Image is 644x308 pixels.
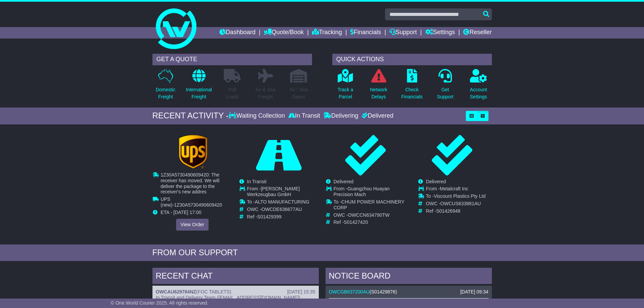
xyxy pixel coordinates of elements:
[389,27,417,39] a: Support
[264,27,304,39] a: Quote/Book
[229,112,286,120] div: Waiting Collection
[426,186,485,193] td: From -
[370,86,387,100] p: Network Delays
[156,295,301,300] span: In Transit and Delivery Team ([EMAIL_ADDRESS][DOMAIN_NAME])
[186,69,212,104] a: InternationalFreight
[436,69,454,104] a: GetSupport
[329,289,488,295] div: ( )
[261,207,302,212] span: OWCDE636677AU
[178,135,207,169] img: GetCarrierServiceLogo
[156,86,175,100] p: Domestic Freight
[111,300,209,306] span: © One World Courier 2025. All rights reserved.
[426,193,485,201] td: To -
[369,69,387,104] a: NetworkDelays
[463,27,492,39] a: Reseller
[334,179,354,184] span: Delivered
[247,214,318,220] td: Ref -
[344,219,368,225] span: S01427420
[326,268,492,286] div: NOTICE BOARD
[247,199,318,207] td: To -
[152,111,229,121] div: RECENT ACTIVITY -
[224,86,241,100] p: Full Loads
[436,208,460,214] span: S01426948
[161,196,172,208] span: UPS (new)
[186,86,212,100] p: International Freight
[198,289,230,294] span: FOC TABLETS
[256,86,276,100] p: Air & Sea Freight
[334,199,405,210] span: CHUM POWER MACHINERY CORP
[371,289,396,294] span: S01429876
[338,86,353,100] p: Track a Parcel
[460,289,488,295] div: [DATE] 09:34
[219,27,256,39] a: Dashboard
[337,69,354,104] a: Track aParcel
[426,201,485,208] td: OWC -
[334,186,390,197] span: Guangzhou Huayan Precision Mach
[247,207,318,214] td: OWC -
[334,186,405,199] td: From -
[161,196,232,210] td: -
[360,112,393,120] div: Delivered
[426,179,446,184] span: Delivered
[470,69,487,104] a: AccountSettings
[350,27,381,39] a: Financials
[401,86,423,100] p: Check Financials
[152,248,492,258] div: FROM OUR SUPPORT
[247,186,300,197] span: [PERSON_NAME] Werkzeugbau GmbH
[425,27,455,39] a: Settings
[426,208,485,214] td: Ref -
[437,86,453,100] p: Get Support
[401,69,423,104] a: CheckFinancials
[334,212,405,220] td: OWC -
[247,179,267,184] span: In Transit
[152,54,312,65] div: GET A QUOTE
[334,219,405,225] td: Ref -
[155,69,175,104] a: DomesticFreight
[290,86,308,100] p: Air / Sea Depot
[257,214,282,219] span: S01429399
[434,193,485,199] span: Viscount Plastics Pty Ltd
[334,199,405,212] td: To -
[152,268,319,286] div: RECENT CHAT
[161,209,201,215] span: ETA - [DATE] 17:00
[176,219,209,231] a: View Order
[470,86,487,100] p: Account Settings
[255,199,309,205] span: ALTO MANUFACTURING
[440,186,468,191] span: Metalcraft Inc
[312,27,342,39] a: Tracking
[332,54,492,65] div: QUICK ACTIONS
[329,289,370,294] a: OWCGB637200AU
[287,289,315,295] div: [DATE] 15:35
[174,202,222,208] span: 1Z30A5730490609420
[322,112,360,120] div: Delivering
[156,289,196,294] a: OWCAU629784NZ
[247,186,318,199] td: From -
[156,289,315,295] div: ( )
[440,201,481,206] span: OWCUS633881AU
[348,212,389,218] span: OWCCN634790TW
[161,172,219,194] span: 1Z30A5730490609420: The receiver has moved. We will deliver the package to the receiver's new addres
[287,112,322,120] div: In Transit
